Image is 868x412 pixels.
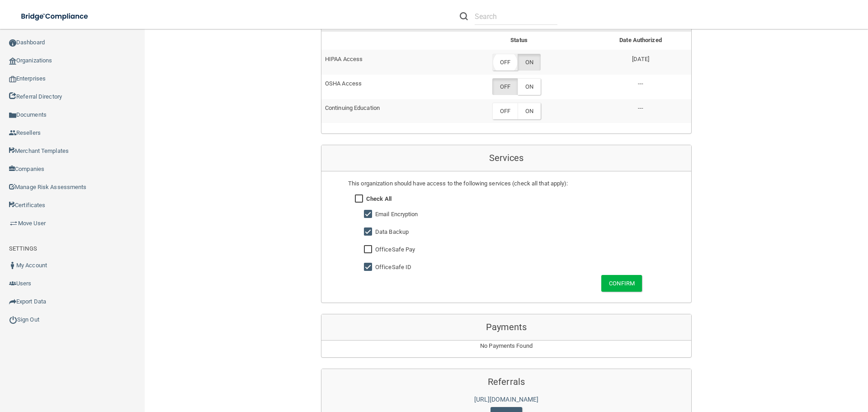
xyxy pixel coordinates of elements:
img: bridge_compliance_login_screen.278c3ca4.svg [14,7,97,26]
a: [URL][DOMAIN_NAME] [474,396,539,403]
strong: Check All [366,195,392,202]
td: Continuing Education [321,99,448,123]
img: icon-users.e205127d.png [9,280,16,287]
div: This organization should have access to the following services (check all that apply): [348,178,665,189]
img: ic_user_dark.df1a06c3.png [9,262,16,269]
label: OFF [492,78,518,95]
div: Payments [321,314,691,341]
label: Data Backup [375,227,409,237]
label: OfficeSafe Pay [375,244,415,255]
label: OFF [492,54,518,71]
label: OFF [492,103,518,119]
img: icon-export.b9366987.png [9,298,16,305]
img: ic_reseller.de258add.png [9,129,16,137]
img: icon-documents.8dae5593.png [9,112,16,119]
td: HIPAA Access [321,50,448,74]
label: ON [518,54,541,71]
div: Services [321,145,691,171]
th: Date Authorized [590,31,691,50]
img: ic-search.3b580494.png [460,12,468,20]
img: ic_power_dark.7ecde6b1.png [9,316,17,324]
label: ON [518,78,541,95]
img: ic_dashboard_dark.d01f4a41.png [9,39,16,47]
label: OfficeSafe ID [375,262,411,273]
label: SETTINGS [9,243,37,254]
button: Confirm [601,275,642,292]
p: --- [594,78,688,89]
label: ON [518,103,541,119]
span: Referrals [488,376,525,387]
p: [DATE] [594,54,688,65]
img: organization-icon.f8decf85.png [9,57,16,65]
th: Status [448,31,590,50]
img: briefcase.64adab9b.png [9,219,18,228]
input: Search [475,8,557,25]
img: enterprise.0d942306.png [9,76,16,82]
td: OSHA Access [321,75,448,99]
label: Email Encryption [375,209,418,220]
p: No Payments Found [321,341,691,351]
p: --- [594,103,688,114]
